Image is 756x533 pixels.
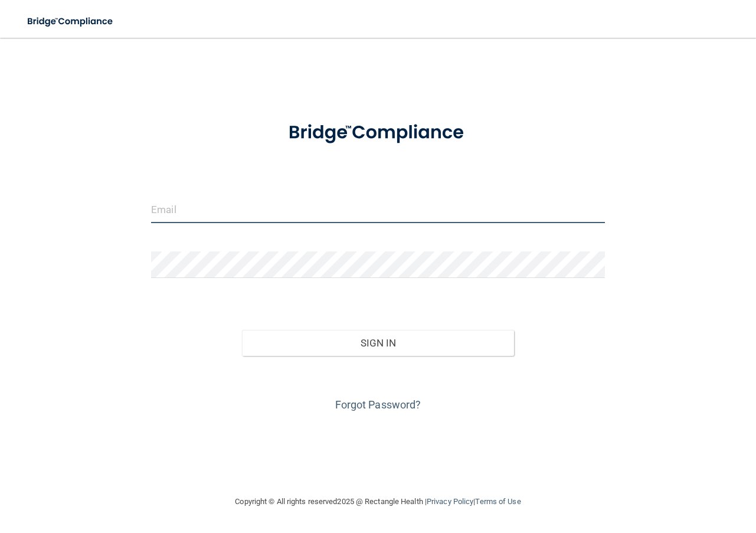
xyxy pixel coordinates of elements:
[163,483,594,521] div: Copyright © All rights reserved 2025 @ Rectangle Health | |
[151,197,605,223] input: Email
[335,398,421,411] a: Forgot Password?
[589,202,603,217] keeper-lock: Open Keeper Popup
[269,109,487,157] img: bridge_compliance_login_screen.278c3ca4.svg
[427,497,473,506] a: Privacy Policy
[242,330,514,356] button: Sign In
[475,497,521,506] a: Terms of Use
[18,9,124,34] img: bridge_compliance_login_screen.278c3ca4.svg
